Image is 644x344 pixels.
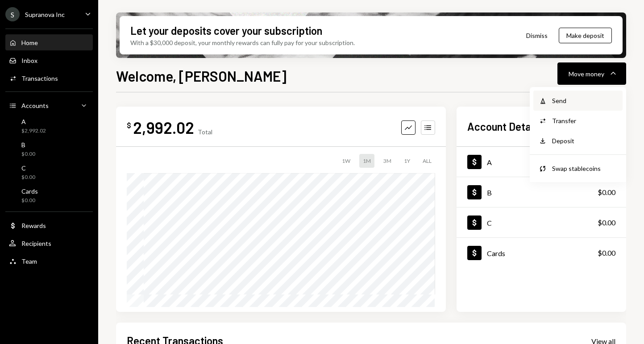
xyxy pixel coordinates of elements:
div: Supranova Inc [25,11,65,18]
div: B [487,188,492,197]
button: Dismiss [515,25,559,46]
div: Cards [487,249,505,257]
div: $0.00 [21,150,35,158]
div: 1M [359,154,374,168]
a: Accounts [5,97,93,113]
div: Transfer [552,116,617,125]
div: C [487,219,492,227]
a: A$2,992.02 [457,147,626,177]
div: Rewards [21,222,46,229]
div: $2,992.02 [21,127,46,135]
div: $ [127,121,131,130]
a: Cards$0.00 [457,238,626,268]
div: $0.00 [21,197,38,204]
div: 1W [338,154,354,168]
div: 2,992.02 [133,117,194,137]
div: Swap stablecoins [552,164,617,173]
div: Home [21,39,38,46]
div: 3M [380,154,395,168]
div: S [5,7,20,21]
a: A$2,992.02 [5,115,93,137]
a: Inbox [5,52,93,68]
div: B [21,141,35,149]
div: Deposit [552,136,617,145]
a: Team [5,253,93,269]
div: ALL [419,154,435,168]
div: Recipients [21,240,51,247]
div: 1Y [400,154,414,168]
h2: Account Details [467,119,541,134]
a: Home [5,34,93,50]
div: Send [552,96,617,105]
button: Make deposit [559,28,612,43]
a: Rewards [5,217,93,233]
div: Let your deposits cover your subscription [130,23,322,38]
a: C$0.00 [5,162,93,183]
a: Recipients [5,235,93,251]
div: A [21,118,46,125]
a: B$0.00 [5,138,93,160]
div: Total [198,128,212,136]
div: $0.00 [598,187,615,198]
div: Inbox [21,57,37,64]
button: Move money [557,62,626,85]
a: B$0.00 [457,177,626,207]
a: Transactions [5,70,93,86]
a: Cards$0.00 [5,185,93,206]
div: Team [21,257,37,265]
h1: Welcome, [PERSON_NAME] [116,67,287,85]
div: With a $30,000 deposit, your monthly rewards can fully pay for your subscription. [130,38,355,47]
div: Move money [569,69,604,79]
div: Accounts [21,102,49,109]
div: $0.00 [598,248,615,258]
div: Transactions [21,75,58,82]
div: $0.00 [21,174,35,181]
div: A [487,158,492,166]
div: C [21,164,35,172]
div: $0.00 [598,217,615,228]
a: C$0.00 [457,207,626,237]
div: Cards [21,187,38,195]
